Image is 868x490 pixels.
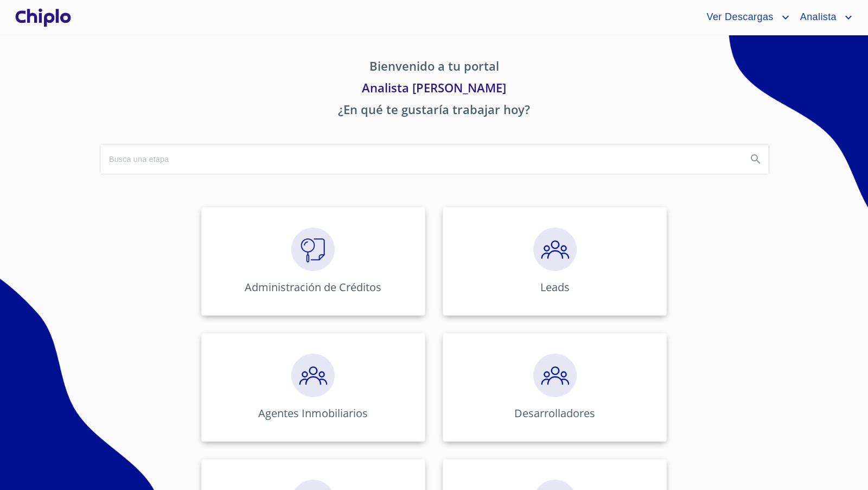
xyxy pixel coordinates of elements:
[291,228,335,271] img: megaClickVerifiacion.png
[245,280,381,294] p: Administración de Créditos
[792,9,842,26] span: Analista
[533,354,577,397] img: megaClickPrecalificacion.png
[100,100,768,122] p: ¿En qué te gustaría trabajar hoy?
[743,146,769,172] button: Search
[514,406,595,420] p: Desarrolladores
[100,79,768,100] p: Analista [PERSON_NAME]
[100,57,768,79] p: Bienvenido a tu portal
[792,9,855,26] button: account of current user
[100,145,738,174] input: search
[291,354,335,397] img: megaClickPrecalificacion.png
[258,406,368,420] p: Agentes Inmobiliarios
[540,280,570,294] p: Leads
[698,9,778,26] span: Ver Descargas
[698,9,792,26] button: account of current user
[533,228,577,271] img: megaClickPrecalificacion.png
